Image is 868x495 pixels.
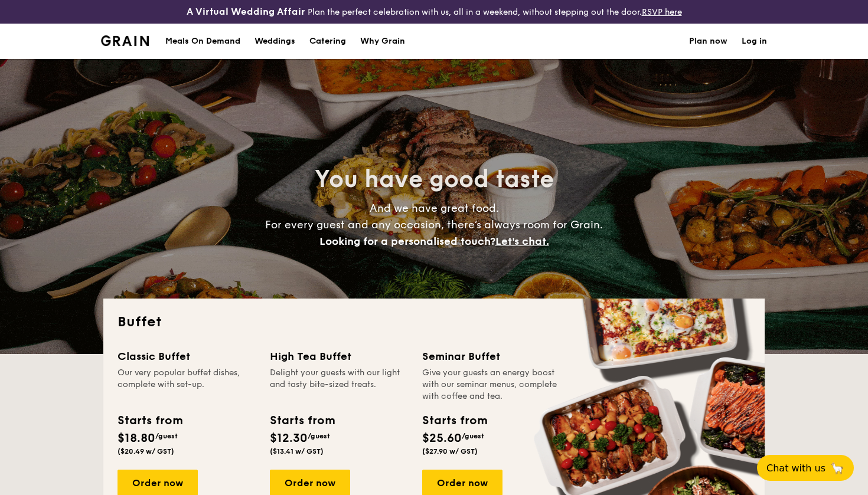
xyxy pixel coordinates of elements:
span: ($13.41 w/ GST) [270,447,324,455]
div: Starts from [270,412,334,430]
span: $12.30 [270,431,308,445]
div: Why Grain [360,24,405,59]
span: Chat with us [766,463,825,474]
a: Why Grain [353,24,412,59]
span: ($20.49 w/ GST) [118,447,174,455]
a: Weddings [247,24,302,59]
span: /guest [462,432,484,440]
button: Chat with us🦙 [757,455,854,481]
span: /guest [155,432,178,440]
span: Looking for a personalised touch? [319,235,495,248]
div: Delight your guests with our light and tasty bite-sized treats. [270,367,408,402]
span: $25.60 [422,431,462,445]
a: Catering [302,24,353,59]
a: Logotype [101,35,149,46]
span: And we have great food. For every guest and any occasion, there’s always room for Grain. [265,202,603,248]
div: Weddings [254,24,295,59]
div: Starts from [118,412,182,430]
span: 🦙 [830,461,844,475]
span: ($27.90 w/ GST) [422,447,478,455]
a: Meals On Demand [158,24,247,59]
img: Grain [101,35,149,46]
div: Classic Buffet [118,348,256,365]
h1: Catering [309,24,346,59]
span: $18.80 [118,431,155,445]
span: Let's chat. [495,235,549,248]
a: Log in [742,24,767,59]
div: Our very popular buffet dishes, complete with set-up. [118,367,256,402]
a: Plan now [689,24,727,59]
div: Seminar Buffet [422,348,560,365]
div: Starts from [422,412,487,430]
h4: A Virtual Wedding Affair [187,5,305,19]
h2: Buffet [118,313,750,332]
div: Give your guests an energy boost with our seminar menus, complete with coffee and tea. [422,367,560,402]
a: RSVP here [642,7,682,17]
div: Meals On Demand [165,24,240,59]
div: Plan the perfect celebration with us, all in a weekend, without stepping out the door. [145,5,723,19]
div: High Tea Buffet [270,348,408,365]
span: /guest [308,432,330,440]
span: You have good taste [315,165,554,194]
